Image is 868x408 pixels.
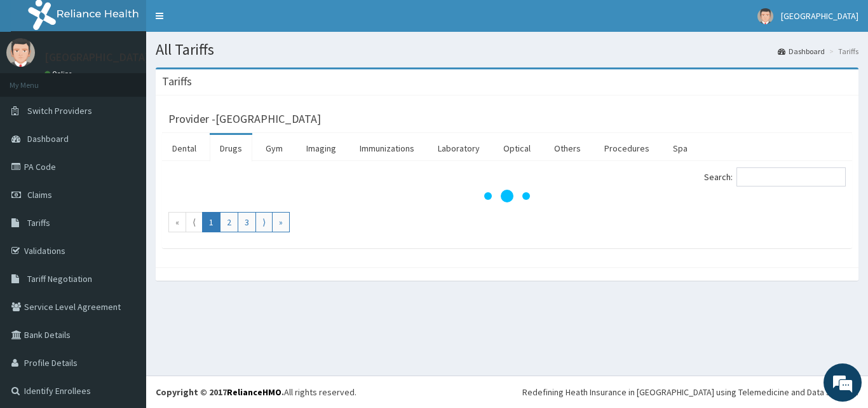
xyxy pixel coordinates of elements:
[272,212,290,232] a: Go to last page
[255,212,273,232] a: Go to next page
[544,135,591,162] a: Others
[493,135,541,162] a: Optical
[594,135,660,162] a: Procedures
[704,167,846,186] label: Search:
[156,41,858,58] h1: All Tariffs
[238,212,256,232] a: Go to page number 3
[428,135,490,162] a: Laboratory
[482,171,532,222] svg: audio-loading
[778,46,825,57] a: Dashboard
[146,376,868,408] footer: All rights reserved.
[44,52,149,63] p: [GEOGRAPHIC_DATA]
[202,212,220,232] a: Go to page number 1
[27,217,50,229] span: Tariffs
[227,386,281,398] a: RelianceHMO
[220,212,238,232] a: Go to page number 2
[826,46,858,57] li: Tariffs
[208,6,239,37] div: Minimize live chat window
[6,38,35,67] img: User Image
[349,135,424,162] a: Immunizations
[663,135,698,162] a: Spa
[66,71,214,88] div: Chat with us now
[736,167,846,186] input: Search:
[781,10,858,22] span: [GEOGRAPHIC_DATA]
[156,386,284,398] strong: Copyright © 2017 .
[296,135,346,162] a: Imaging
[168,113,321,125] h3: Provider - [GEOGRAPHIC_DATA]
[27,273,92,285] span: Tariff Negotiation
[186,212,203,232] a: Go to previous page
[255,135,293,162] a: Gym
[27,105,92,116] span: Switch Providers
[74,123,175,251] span: We're online!
[757,8,773,24] img: User Image
[27,133,69,144] span: Dashboard
[44,69,75,78] a: Online
[210,135,252,162] a: Drugs
[24,64,51,95] img: d_794563401_company_1708531726252_794563401
[27,189,52,200] span: Claims
[162,135,207,162] a: Dental
[168,212,186,232] a: Go to first page
[522,386,858,398] div: Redefining Heath Insurance in [GEOGRAPHIC_DATA] using Telemedicine and Data Science!
[162,76,192,87] h3: Tariffs
[6,272,242,317] textarea: Type your message and hit 'Enter'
